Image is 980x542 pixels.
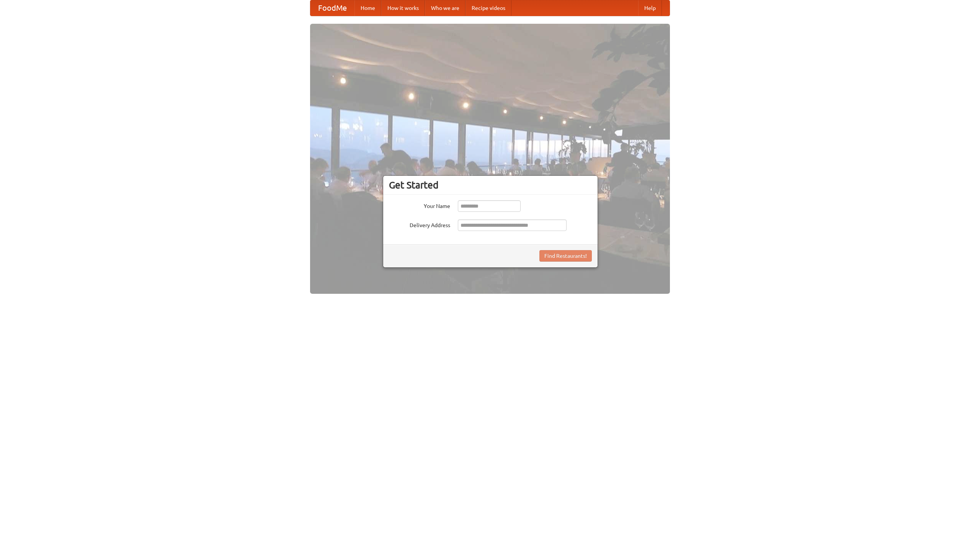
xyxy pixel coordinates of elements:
a: Help [638,0,662,16]
label: Your Name [389,200,450,210]
h3: Get Started [389,179,592,191]
a: FoodMe [310,0,354,16]
a: Recipe videos [465,0,511,16]
label: Delivery Address [389,219,450,229]
button: Find Restaurants! [539,250,592,262]
a: How it works [381,0,425,16]
a: Home [354,0,381,16]
a: Who we are [425,0,465,16]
